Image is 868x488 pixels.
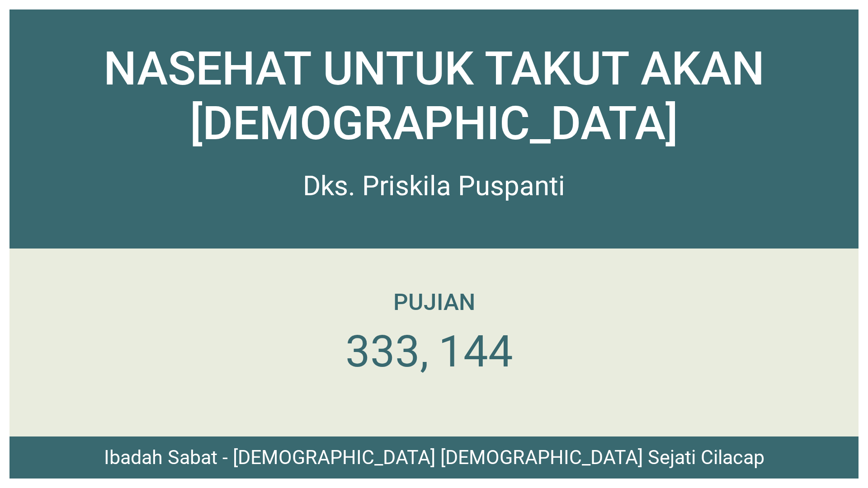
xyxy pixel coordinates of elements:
[345,326,429,377] li: 333
[303,170,565,202] div: Dks. Priskila Puspanti
[439,326,513,377] li: 144
[19,41,849,150] div: NASEHAT UNTUK TAKUT AKAN [DEMOGRAPHIC_DATA]
[393,288,475,316] p: Pujian
[104,446,764,469] div: Ibadah Sabat - [DEMOGRAPHIC_DATA] [DEMOGRAPHIC_DATA] Sejati Cilacap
